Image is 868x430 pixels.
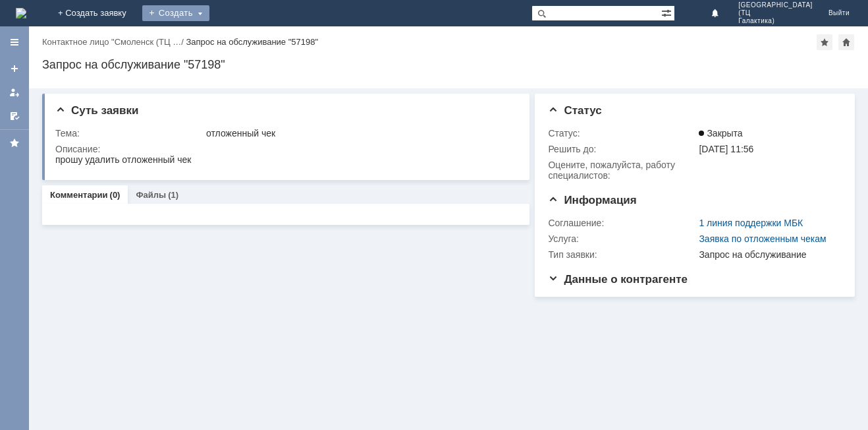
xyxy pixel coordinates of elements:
div: Описание: [55,144,514,154]
a: Создать заявку [4,58,25,79]
div: Тип заявки: [548,249,696,260]
span: Галактика) [738,17,813,25]
div: Добавить в избранное [817,34,832,50]
a: 1 линия поддержки МБК [699,218,803,228]
span: [DATE] 11:56 [699,144,753,154]
div: отложенный чек [206,128,512,138]
a: Комментарии [50,190,108,200]
span: Информация [548,194,636,206]
a: Контактное лицо "Смоленск (ТЦ … [42,37,181,47]
div: (0) [110,190,121,200]
div: Запрос на обслуживание "57198" [42,58,855,71]
div: Сделать домашней страницей [838,34,854,50]
span: Суть заявки [55,104,138,117]
div: Создать [142,5,209,21]
div: Oцените, пожалуйста, работу специалистов: [548,160,696,181]
a: Перейти на домашнюю страницу [16,8,26,18]
span: Закрыта [699,128,742,138]
a: Файлы [136,190,166,200]
span: Статус [548,104,601,117]
span: (ТЦ [738,9,813,17]
a: Мои согласования [4,106,25,127]
div: / [42,37,186,47]
div: Услуга: [548,233,696,244]
div: Запрос на обслуживание "57198" [186,37,318,47]
img: logo [16,8,26,18]
div: Запрос на обслуживание [699,249,836,260]
span: Расширенный поиск [661,6,674,18]
div: Соглашение: [548,218,696,228]
span: Данные о контрагенте [548,273,688,286]
div: Тема: [55,128,203,138]
a: Заявка по отложенным чекам [699,233,826,244]
div: Решить до: [548,144,696,154]
div: Статус: [548,128,696,138]
div: (1) [168,190,178,200]
span: [GEOGRAPHIC_DATA] [738,1,813,9]
a: Мои заявки [4,82,25,103]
